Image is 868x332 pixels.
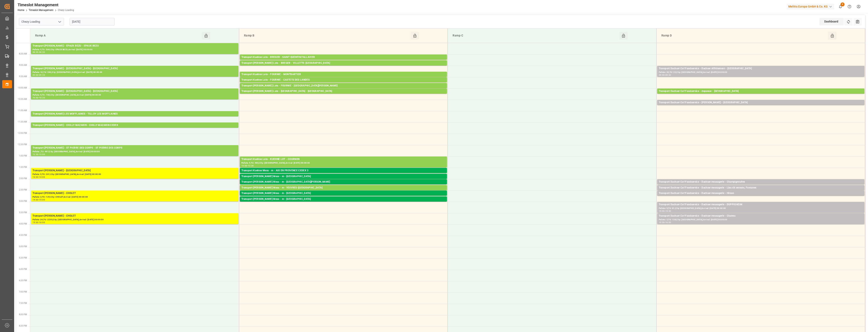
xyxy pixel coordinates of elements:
[39,153,45,155] div: 13:00
[241,59,445,63] div: Pallets: 4,TU: 56,City: [GEOGRAPHIC_DATA][PERSON_NAME],Arrival: [DATE] 00:00:00
[19,155,27,157] span: 1:00 PM
[33,93,237,97] div: Pallets: 9,TU: 700,City: [GEOGRAPHIC_DATA],Arrival: [DATE] 00:00:00
[241,88,445,91] div: Pallets: ,TU: 75,City: [GEOGRAPHIC_DATA][PERSON_NAME],Arrival: [DATE] 00:00:00
[659,214,863,218] div: Transport Dachser Cof Foodservice - Dachser messagerie - Chatres
[38,153,39,155] div: -
[56,19,63,25] button: open menu
[19,64,27,66] span: 9:00 AM
[659,191,863,195] div: Transport Dachser Cof Foodservice - Dachser messagerie - Hirson
[241,89,445,93] div: Transport [PERSON_NAME] Lots - [GEOGRAPHIC_DATA] - [GEOGRAPHIC_DATA]
[19,257,27,259] span: 5:30 PM
[787,4,834,10] div: Melitta Europa GmbH & Co. KG
[33,176,38,178] div: 13:30
[33,173,237,176] div: Pallets: 5,TU: 201,City: [GEOGRAPHIC_DATA],Arrival: [DATE] 00:00:00
[787,3,836,10] button: Melitta Europa GmbH & Co. KG
[39,176,45,178] div: 14:00
[659,218,863,221] div: Pallets: 3,TU: 138,City: [GEOGRAPHIC_DATA],Arrival: [DATE] 00:00:00
[33,199,38,201] div: 14:30
[18,132,27,134] span: 12:00 PM
[241,179,445,182] div: Pallets: 1,TU: 7,City: [GEOGRAPHIC_DATA],Arrival: [DATE] 00:00:00
[19,245,27,248] span: 5:00 PM
[241,175,445,179] div: Transport [PERSON_NAME] Mess - m - [GEOGRAPHIC_DATA]
[39,199,45,201] div: 15:00
[664,221,665,223] div: -
[33,44,237,48] div: Transport [PERSON_NAME] - EPAUX BEZU - EPAUX BEZU
[19,325,27,327] span: 8:30 PM
[241,197,445,201] div: Transport [PERSON_NAME] Mess - m - [GEOGRAPHIC_DATA]
[19,189,27,191] span: 2:30 PM
[665,221,671,223] div: 16:00
[19,200,27,202] span: 3:00 PM
[19,211,27,214] span: 3:30 PM
[39,221,45,223] div: 16:00
[845,2,854,11] button: Help Center
[33,51,38,53] div: 08:00
[241,201,445,205] div: Pallets: ,TU: 6,City: [GEOGRAPHIC_DATA],Arrival: [DATE] 00:00:00
[451,32,619,39] div: Ramp C
[33,214,237,218] div: Transport [PERSON_NAME] - CHOLET
[241,184,445,187] div: Pallets: ,TU: 33,City: [GEOGRAPHIC_DATA][PERSON_NAME],Arrival: [DATE] 00:00:00
[241,191,445,195] div: Transport [PERSON_NAME] Mess - m - [GEOGRAPHIC_DATA]
[33,218,237,221] div: Pallets: 24,TU: 2235,City: [GEOGRAPHIC_DATA],Arrival: [DATE] 00:00:00
[33,221,38,223] div: 15:30
[659,71,863,74] div: Pallets: 33,TU: 22,City: [GEOGRAPHIC_DATA],Arrival: [DATE] 00:00:00
[840,2,845,6] span: 8
[33,127,237,131] div: Pallets: ,TU: 900,City: [GEOGRAPHIC_DATA] MAZARIN CEDEX,Arrival: [DATE] 00:00:00
[29,9,53,12] a: Timeslot Management
[19,53,27,55] span: 8:30 AM
[18,9,24,12] a: Home
[33,169,237,173] div: Transport [PERSON_NAME] - [GEOGRAPHIC_DATA]
[18,109,27,112] span: 11:00 AM
[241,190,445,193] div: Pallets: ,TU: 70,City: [GEOGRAPHIC_DATA],Arrival: [DATE] 00:00:00
[19,291,27,293] span: 7:00 PM
[18,87,27,89] span: 10:00 AM
[241,84,445,88] div: Transport [PERSON_NAME] Lots - FOURNIE - [GEOGRAPHIC_DATA][PERSON_NAME]
[33,191,237,195] div: Transport [PERSON_NAME] - CHOLET
[33,67,237,71] div: Transport [PERSON_NAME] - [GEOGRAPHIC_DATA] - [GEOGRAPHIC_DATA]
[241,93,445,97] div: Pallets: 1,TU: 299,City: [GEOGRAPHIC_DATA],Arrival: [DATE] 00:00:00
[33,48,237,51] div: Pallets: 5,TU: 584,City: EPAUX BEZU,Arrival: [DATE] 00:00:00
[241,65,445,69] div: Pallets: 3,TU: 637,City: [GEOGRAPHIC_DATA],Arrival: [DATE] 00:00:00
[33,146,237,150] div: Transport [PERSON_NAME] - ST PIERRE DES CORPS - ST PIERRE DES CORPS
[241,173,445,176] div: Pallets: ,TU: 12,City: [GEOGRAPHIC_DATA] CEDEX 3,Arrival: [DATE] 00:00:00
[33,150,237,153] div: Pallets: ,TU: 497,City: [GEOGRAPHIC_DATA],Arrival: [DATE] 00:00:00
[659,89,863,93] div: Transport Dachser Cof Foodservice - depaeuw - [GEOGRAPHIC_DATA]
[659,101,863,105] div: Transport Dachser Cof Foodservice - [PERSON_NAME] - [GEOGRAPHIC_DATA]
[659,180,863,184] div: Transport Dachser Cof Foodservice - Dachser messagerie - Champigneulles
[19,279,27,282] span: 6:30 PM
[659,203,863,207] div: Transport Dachser Cof Foodservice - Dachser messagerie - DUPPIGHEIM
[38,176,39,178] div: -
[241,77,445,80] div: Pallets: 5,TU: 190,City: MONTBARTIER,Arrival: [DATE] 00:00:00
[241,55,445,59] div: Transport Kuehne Lots - BREGER - SAINT QUENTIN FALLAVIER
[659,67,863,71] div: Transport Dachser Cof Foodservice - Dachser Affrètement - [GEOGRAPHIC_DATA]
[33,89,237,93] div: Transport [PERSON_NAME] - [GEOGRAPHIC_DATA] - [GEOGRAPHIC_DATA]
[39,74,45,76] div: 09:30
[819,18,844,25] div: Dashboard
[659,221,665,223] div: 15:30
[665,74,671,76] div: 09:30
[241,157,445,161] div: Transport Kuehne Lots - KUEHNE LOT - COURNON
[18,2,74,8] div: Timeslot Management
[33,153,38,155] div: 12:30
[241,72,445,77] div: Transport Kuehne Lots - FOURNIE - MONTBARTIER
[242,32,411,39] div: Ramp B
[659,184,863,187] div: Pallets: ,TU: 12,City: [GEOGRAPHIC_DATA],Arrival: [DATE] 00:00:00
[665,210,671,212] div: 15:30
[33,195,237,199] div: Pallets: 3,TU: 129,City: CHOLET,Arrival: [DATE] 00:00:00
[248,165,254,167] div: 13:30
[836,2,845,11] button: show 8 new notifications
[241,78,445,82] div: Transport Kuehne Lots - FOURNIE - CASTETS DES LANDES
[18,98,27,100] span: 10:30 AM
[659,105,863,108] div: Pallets: 14,TU: 153,City: [GEOGRAPHIC_DATA],Arrival: [DATE] 00:00:00
[241,169,445,173] div: Transport Kuehne Mess - m - AIX EN PROVENCE CEDEX 3
[18,121,27,123] span: 11:30 AM
[241,161,445,165] div: Pallets: 5,TU: 488,City: [GEOGRAPHIC_DATA],Arrival: [DATE] 00:00:00
[19,234,27,236] span: 4:30 PM
[659,195,863,199] div: Pallets: 2,TU: 9,City: [GEOGRAPHIC_DATA],Arrival: [DATE] 00:00:00
[19,268,27,270] span: 6:00 PM
[664,74,665,76] div: -
[19,18,64,26] input: Type to search/select
[34,32,202,39] div: Ramp A
[659,186,863,190] div: Transport Dachser Cof Foodservice - Dachser messagerie - Lieu dit enteste, Fontanes
[19,223,27,225] span: 4:00 PM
